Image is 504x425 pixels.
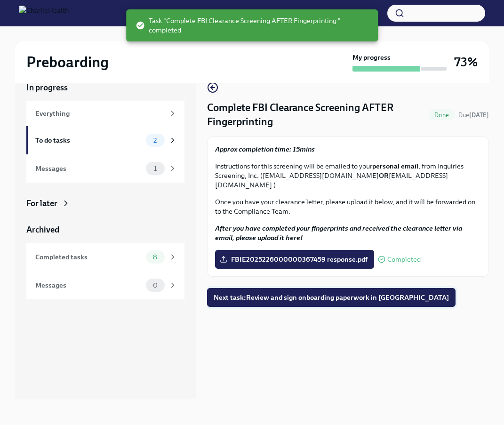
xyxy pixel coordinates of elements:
[352,53,391,62] strong: My progress
[379,171,389,180] strong: OR
[35,135,142,145] div: To do tasks
[26,101,184,126] a: Everything
[372,162,418,170] strong: personal email
[26,243,184,271] a: Completed tasks8
[215,197,481,216] p: Once you have your clearance letter, please upload it below, and it will be forwarded on to the C...
[147,254,163,261] span: 8
[26,53,109,72] h2: Preboarding
[35,252,142,262] div: Completed tasks
[148,165,162,172] span: 1
[215,224,462,242] strong: After you have completed your fingerprints and received the clearance letter via email, please up...
[207,288,456,307] button: Next task:Review and sign onboarding paperwork in [GEOGRAPHIC_DATA]
[19,6,69,21] img: CharlieHealth
[148,137,162,144] span: 2
[136,16,371,35] span: Task "Complete FBI Clearance Screening AFTER Fingerprinting " completed
[26,154,184,183] a: Messages1
[26,224,184,235] a: Archived
[387,256,421,263] span: Completed
[147,282,163,289] span: 0
[26,271,184,299] a: Messages0
[429,112,455,119] span: Done
[26,82,184,93] a: In progress
[215,161,481,190] p: Instructions for this screening will be emailed to your , from Inquiries Screening, Inc. ([EMAIL_...
[26,198,184,209] a: For later
[454,54,478,71] h3: 73%
[35,163,142,174] div: Messages
[207,101,425,129] h4: Complete FBI Clearance Screening AFTER Fingerprinting
[35,280,142,290] div: Messages
[458,111,489,120] span: August 21st, 2025 08:00
[214,293,449,302] span: Next task : Review and sign onboarding paperwork in [GEOGRAPHIC_DATA]
[26,198,57,209] div: For later
[469,112,489,119] strong: [DATE]
[215,250,374,269] label: FBIE2025226000000367459 response.pdf
[458,112,489,119] span: Due
[35,108,165,119] div: Everything
[215,145,315,153] strong: Approx completion time: 15mins
[222,255,368,264] span: FBIE2025226000000367459 response.pdf
[26,126,184,154] a: To do tasks2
